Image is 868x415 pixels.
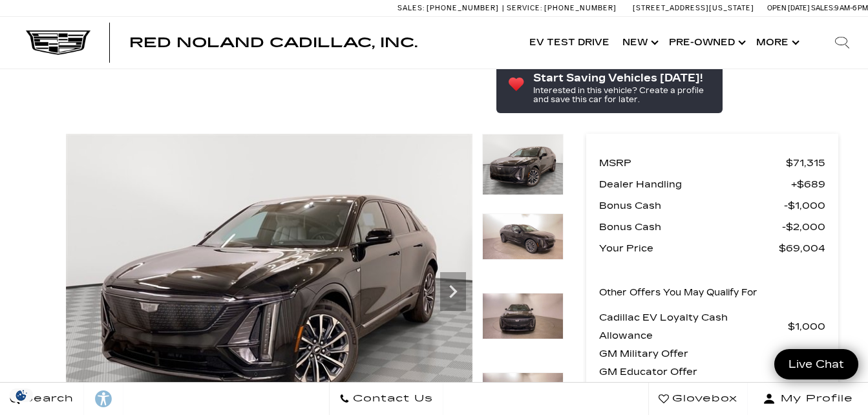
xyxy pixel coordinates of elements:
[791,175,825,193] span: $689
[662,17,750,69] a: Pre-Owned
[776,390,853,408] span: My Profile
[599,381,825,399] a: GM First Responder Offer $500
[507,4,542,12] span: Service:
[427,4,499,12] span: [PHONE_NUMBER]
[599,363,796,381] span: GM Educator Offer
[599,197,784,215] span: Bonus Cash
[599,239,825,257] a: Your Price $69,004
[811,4,834,12] span: Sales:
[750,17,803,69] button: More
[599,218,825,236] a: Bonus Cash $2,000
[6,388,36,402] section: Click to Open Cookie Consent Modal
[599,345,796,363] span: GM Military Offer
[6,388,36,402] img: Opt-Out Icon
[767,4,810,12] span: Open [DATE]
[599,381,796,399] span: GM First Responder Offer
[440,272,466,311] div: Next
[599,197,825,215] a: Bonus Cash $1,000
[129,36,418,49] a: Red Noland Cadillac, Inc.
[502,5,620,12] a: Service: [PHONE_NUMBER]
[786,154,825,172] span: $71,315
[599,154,825,172] a: MSRP $71,315
[788,317,825,335] span: $1,000
[544,4,617,12] span: [PHONE_NUMBER]
[779,239,825,257] span: $69,004
[397,4,425,12] span: Sales:
[782,218,825,236] span: $2,000
[599,308,825,345] a: Cadillac EV Loyalty Cash Allowance $1,000
[669,390,737,408] span: Glovebox
[748,383,868,415] button: Open user profile menu
[397,5,502,12] a: Sales: [PHONE_NUMBER]
[782,357,851,372] span: Live Chat
[784,197,825,215] span: $1,000
[599,239,779,257] span: Your Price
[482,293,564,339] img: New 2025 Stellar Black Metallic Cadillac Sport 2 image 3
[599,363,825,381] a: GM Educator Offer $500
[834,4,868,12] span: 9 AM-6 PM
[774,349,858,379] a: Live Chat
[599,308,788,345] span: Cadillac EV Loyalty Cash Allowance
[20,390,74,408] span: Search
[350,390,433,408] span: Contact Us
[599,175,825,193] a: Dealer Handling $689
[329,383,443,415] a: Contact Us
[599,154,786,172] span: MSRP
[796,381,825,399] span: $500
[648,383,748,415] a: Glovebox
[599,218,782,236] span: Bonus Cash
[796,345,825,363] span: $500
[482,213,564,260] img: New 2025 Stellar Black Metallic Cadillac Sport 2 image 2
[482,134,564,195] img: New 2025 Stellar Black Metallic Cadillac Sport 2 image 1
[129,35,418,50] span: Red Noland Cadillac, Inc.
[523,17,616,69] a: EV Test Drive
[616,17,662,69] a: New
[26,30,90,55] img: Cadillac Dark Logo with Cadillac White Text
[599,175,791,193] span: Dealer Handling
[599,284,757,302] p: Other Offers You May Qualify For
[599,345,825,363] a: GM Military Offer $500
[633,4,754,12] a: [STREET_ADDRESS][US_STATE]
